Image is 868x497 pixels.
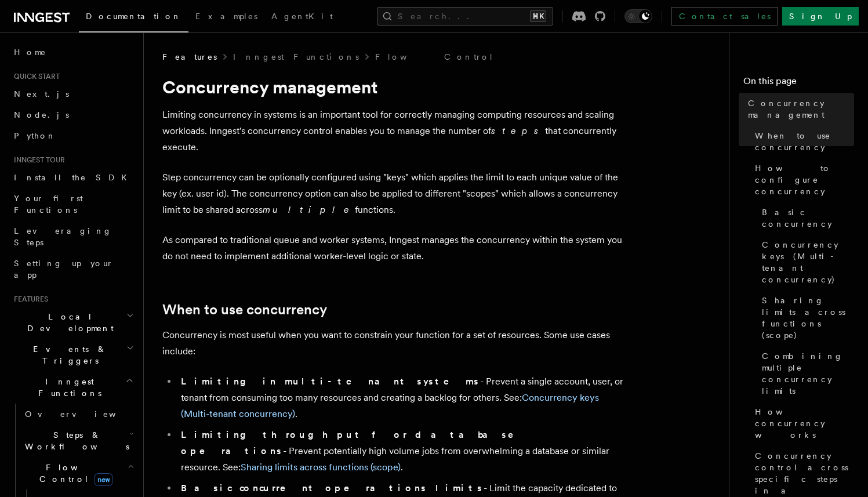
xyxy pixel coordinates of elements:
[20,404,136,425] a: Overview
[94,473,113,486] span: new
[9,167,136,188] a: Install the SDK
[762,350,854,397] span: Combining multiple concurrency limits
[624,9,652,23] button: Toggle dark mode
[14,89,69,99] span: Next.js
[14,110,69,119] span: Node.js
[25,409,144,419] span: Overview
[233,51,359,63] a: Inngest Functions
[762,206,854,230] span: Basic concurrency
[9,155,65,165] span: Inngest tour
[762,239,854,285] span: Concurrency keys (Multi-tenant concurrency)
[162,232,626,264] p: As compared to traditional queue and worker systems, Inngest manages the concurrency within the s...
[491,125,545,136] em: steps
[181,429,530,456] strong: Limiting throughput for database operations
[750,158,854,202] a: How to configure concurrency
[241,462,401,473] a: Sharing limits across functions (scope)
[86,12,181,21] span: Documentation
[14,173,134,182] span: Install the SDK
[14,46,46,58] span: Home
[14,259,114,280] span: Setting up your app
[188,3,264,31] a: Examples
[264,3,340,31] a: AgentKit
[743,93,854,125] a: Concurrency management
[9,104,136,125] a: Node.js
[20,462,128,485] span: Flow Control
[162,51,217,63] span: Features
[757,202,854,234] a: Basic concurrency
[671,7,778,26] a: Contact sales
[757,346,854,401] a: Combining multiple concurrency limits
[9,188,136,220] a: Your first Functions
[9,339,136,371] button: Events & Triggers
[377,7,553,26] button: Search...⌘K
[162,77,626,97] h1: Concurrency management
[750,401,854,445] a: How concurrency works
[271,12,333,21] span: AgentKit
[195,12,257,21] span: Examples
[9,253,136,285] a: Setting up your app
[750,125,854,158] a: When to use concurrency
[20,425,136,457] button: Steps & Workflows
[757,234,854,290] a: Concurrency keys (Multi-tenant concurrency)
[177,427,626,476] li: - Prevent potentially high volume jobs from overwhelming a database or similar resource. See: .
[748,97,854,121] span: Concurrency management
[9,220,136,253] a: Leveraging Steps
[162,327,626,360] p: Concurrency is most useful when you want to constrain your function for a set of resources. Some ...
[181,376,480,387] strong: Limiting in multi-tenant systems
[162,107,626,155] p: Limiting concurrency in systems is an important tool for correctly managing computing resources a...
[9,311,126,334] span: Local Development
[20,457,136,489] button: Flow Controlnew
[375,51,494,63] a: Flow Control
[530,10,546,22] kbd: ⌘K
[14,194,83,215] span: Your first Functions
[755,130,854,153] span: When to use concurrency
[9,72,60,81] span: Quick start
[162,302,327,318] a: When to use concurrency
[14,131,56,140] span: Python
[9,343,126,367] span: Events & Triggers
[9,42,136,63] a: Home
[162,169,626,218] p: Step concurrency can be optionally configured using "keys" which applies the limit to each unique...
[755,162,854,197] span: How to configure concurrency
[762,295,854,341] span: Sharing limits across functions (scope)
[755,406,854,441] span: How concurrency works
[9,371,136,404] button: Inngest Functions
[79,3,188,32] a: Documentation
[9,125,136,146] a: Python
[743,74,854,93] h4: On this page
[263,204,355,215] em: multiple
[757,290,854,346] a: Sharing limits across functions (scope)
[9,84,136,104] a: Next.js
[782,7,859,26] a: Sign Up
[9,376,125,399] span: Inngest Functions
[14,226,112,247] span: Leveraging Steps
[9,295,48,304] span: Features
[20,429,129,452] span: Steps & Workflows
[181,483,484,494] strong: Basic concurrent operations limits
[9,306,136,339] button: Local Development
[177,373,626,422] li: - Prevent a single account, user, or tenant from consuming too many resources and creating a back...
